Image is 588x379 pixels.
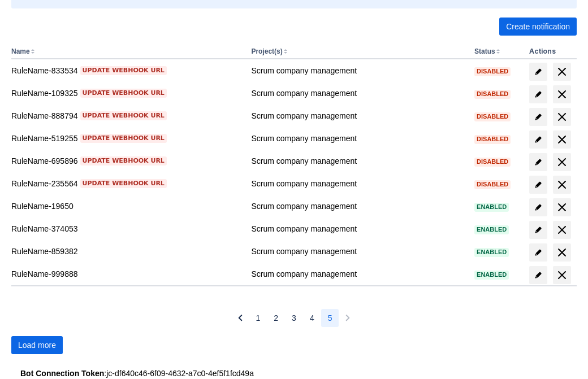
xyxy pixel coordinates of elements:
[534,112,543,121] span: edit
[321,309,339,327] button: Page 5
[525,45,577,59] th: Actions
[11,201,242,212] div: RuleName-19650
[555,246,569,259] span: delete
[534,67,543,76] span: edit
[474,159,511,165] span: Disabled
[339,309,357,327] button: Next
[555,155,569,169] span: delete
[251,268,465,280] div: Scrum company management
[11,133,242,144] div: RuleName-519255
[474,226,509,233] span: Enabled
[18,336,56,354] span: Load more
[499,18,577,36] button: Create notification
[474,204,509,210] span: Enabled
[555,178,569,191] span: delete
[310,309,314,327] span: 4
[11,110,242,121] div: RuleName-888794
[555,201,569,214] span: delete
[251,223,465,234] div: Scrum company management
[274,309,278,327] span: 2
[83,66,165,75] span: Update webhook URL
[555,268,569,282] span: delete
[251,65,465,76] div: Scrum company management
[251,47,282,55] button: Project(s)
[474,114,511,120] span: Disabled
[474,272,509,278] span: Enabled
[474,47,495,55] button: Status
[555,65,569,79] span: delete
[251,178,465,189] div: Scrum company management
[20,369,104,378] strong: Bot Connection Token
[256,309,261,327] span: 1
[83,179,165,188] span: Update webhook URL
[11,65,242,76] div: RuleName-833534
[534,135,543,144] span: edit
[555,110,569,124] span: delete
[11,268,242,280] div: RuleName-999888
[555,133,569,146] span: delete
[267,309,285,327] button: Page 2
[83,134,165,143] span: Update webhook URL
[474,68,511,75] span: Disabled
[303,309,321,327] button: Page 4
[251,201,465,212] div: Scrum company management
[474,136,511,142] span: Disabled
[534,180,543,189] span: edit
[251,246,465,257] div: Scrum company management
[11,155,242,167] div: RuleName-695896
[231,309,357,327] nav: Pagination
[11,223,242,234] div: RuleName-374053
[534,90,543,99] span: edit
[474,249,509,255] span: Enabled
[534,248,543,257] span: edit
[534,203,543,212] span: edit
[555,88,569,101] span: delete
[474,181,511,188] span: Disabled
[285,309,303,327] button: Page 3
[11,178,242,189] div: RuleName-235564
[83,111,165,120] span: Update webhook URL
[506,18,570,36] span: Create notification
[83,89,165,98] span: Update webhook URL
[328,309,332,327] span: 5
[20,368,568,379] div: : jc-df640c46-6f09-4632-a7c0-4ef5f1fcd49a
[474,91,511,97] span: Disabled
[534,158,543,167] span: edit
[11,47,30,55] button: Name
[251,133,465,144] div: Scrum company management
[292,309,296,327] span: 3
[11,246,242,257] div: RuleName-859382
[534,271,543,280] span: edit
[11,336,63,354] button: Load more
[249,309,267,327] button: Page 1
[555,223,569,237] span: delete
[534,225,543,234] span: edit
[11,88,242,99] div: RuleName-109325
[231,309,249,327] button: Previous
[251,88,465,99] div: Scrum company management
[83,156,165,165] span: Update webhook URL
[251,110,465,121] div: Scrum company management
[251,155,465,167] div: Scrum company management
